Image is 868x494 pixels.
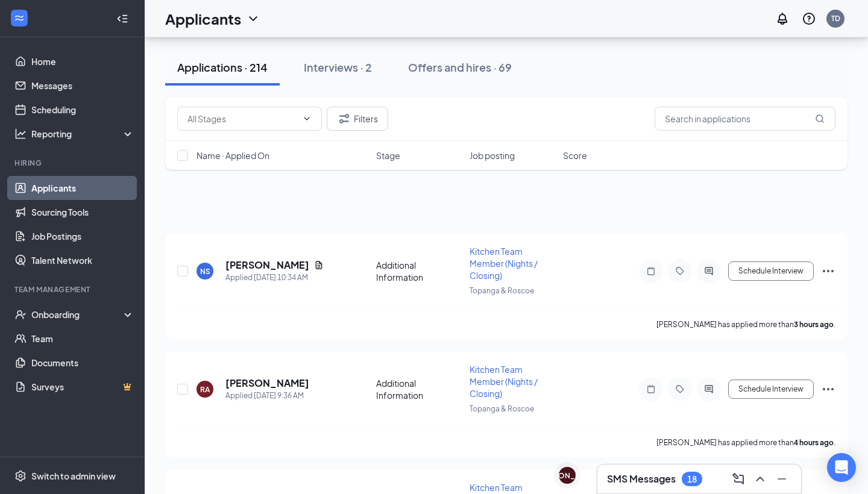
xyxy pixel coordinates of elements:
div: Onboarding [31,308,124,320]
svg: ActiveChat [702,266,716,276]
svg: ChevronDown [302,114,312,123]
svg: Settings [14,470,27,482]
svg: ChevronDown [246,11,260,26]
a: Home [31,49,134,73]
svg: Minimize [775,472,789,486]
button: Schedule Interview [728,261,814,281]
svg: MagnifyingGlass [815,114,825,123]
p: [PERSON_NAME] has applied more than . [656,319,835,330]
button: Filter Filters [327,107,388,131]
a: Scheduling [31,98,134,122]
svg: ChevronUp [753,472,767,486]
div: Additional Information [376,259,462,283]
div: Open Intercom Messenger [827,453,856,482]
span: Stage [376,149,400,161]
a: Sourcing Tools [31,200,134,224]
a: Team [31,327,134,351]
a: Messages [31,73,134,98]
svg: Analysis [14,128,27,140]
svg: Note [644,266,658,276]
button: ChevronUp [750,469,770,489]
svg: Tag [673,384,687,394]
div: Reporting [31,128,135,140]
div: Additional Information [376,377,462,401]
div: Offers and hires · 69 [408,60,512,75]
span: Kitchen Team Member (Nights / Closing) [470,364,538,399]
div: Switch to admin view [31,470,116,482]
button: Schedule Interview [728,380,814,399]
span: Topanga & Roscoe [470,404,534,413]
svg: Ellipses [821,382,835,396]
a: SurveysCrown [31,375,134,399]
span: Name · Applied On [197,149,269,161]
svg: QuestionInfo [802,11,816,26]
a: Talent Network [31,248,134,272]
h5: [PERSON_NAME] [225,377,309,390]
svg: ActiveChat [702,384,716,394]
div: TD [831,13,840,23]
b: 3 hours ago [794,320,834,329]
div: Applied [DATE] 9:36 AM [225,390,309,402]
p: [PERSON_NAME] has applied more than . [656,437,835,448]
span: Score [563,149,587,161]
div: NS [200,266,210,277]
div: Interviews · 2 [304,60,372,75]
div: Team Management [14,284,132,295]
svg: WorkstreamLogo [13,12,25,24]
div: RA [200,384,210,395]
svg: Document [314,260,324,270]
svg: Notifications [775,11,790,26]
button: Minimize [772,469,791,489]
span: Job posting [470,149,515,161]
svg: Filter [337,111,351,126]
a: Job Postings [31,224,134,248]
svg: ComposeMessage [731,472,746,486]
div: Applications · 214 [177,60,268,75]
a: Applicants [31,176,134,200]
div: Hiring [14,158,132,168]
svg: UserCheck [14,308,27,320]
b: 4 hours ago [794,438,834,447]
svg: Ellipses [821,264,835,278]
span: Kitchen Team Member (Nights / Closing) [470,246,538,281]
div: Applied [DATE] 10:34 AM [225,272,324,284]
h1: Applicants [165,8,241,29]
input: Search in applications [655,107,835,131]
input: All Stages [187,112,297,125]
div: [PERSON_NAME] [536,471,599,481]
button: ComposeMessage [729,469,748,489]
h3: SMS Messages [607,472,676,486]
h5: [PERSON_NAME] [225,258,309,272]
span: Topanga & Roscoe [470,286,534,295]
svg: Collapse [116,13,128,25]
svg: Tag [673,266,687,276]
a: Documents [31,351,134,375]
svg: Note [644,384,658,394]
div: 18 [687,474,697,484]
